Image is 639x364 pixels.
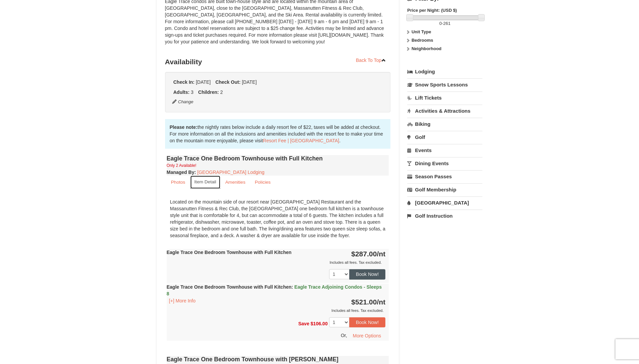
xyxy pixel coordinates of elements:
span: 261 [443,21,451,26]
a: Golf Instruction [407,210,482,222]
a: Dining Events [407,157,482,170]
strong: : [167,170,196,175]
a: Item Detail [190,176,220,189]
label: - [407,20,482,27]
button: [+] More Info [167,297,198,304]
a: Policies [250,176,275,189]
strong: Price per Night: (USD $) [407,8,457,13]
button: Book Now! [349,269,386,279]
span: $521.00 [351,298,377,306]
span: /nt [377,298,386,306]
small: Photos [171,180,185,185]
span: [DATE] [242,79,257,85]
button: Book Now! [349,317,386,327]
strong: Eagle Trace One Bedroom Townhouse with Full Kitchen [167,284,382,296]
a: Lodging [407,66,482,78]
a: Golf [407,131,482,143]
h3: Availability [165,55,391,69]
span: : [291,284,293,290]
span: Save [298,321,309,326]
a: Golf Membership [407,183,482,196]
span: Managed By [167,170,194,175]
small: Only 2 Available! [167,163,196,168]
div: Located on the mountain side of our resort near [GEOGRAPHIC_DATA] Restaurant and the Massanutten ... [167,195,389,242]
div: Includes all fees. Tax excluded. [167,307,386,314]
button: More Options [348,331,385,341]
a: Back To Top [352,55,391,65]
strong: Adults: [173,89,190,95]
div: the nightly rates below include a daily resort fee of $22, taxes will be added at checkout. For m... [165,119,391,149]
span: 0 [439,21,442,26]
a: [GEOGRAPHIC_DATA] Lodging [197,170,264,175]
strong: Check Out: [215,79,241,85]
h4: Eagle Trace One Bedroom Townhouse with [PERSON_NAME] [167,356,389,363]
a: Events [407,144,482,156]
a: Lift Tickets [407,92,482,104]
strong: $287.00 [351,250,386,258]
a: [GEOGRAPHIC_DATA] [407,196,482,209]
strong: Neighborhood [412,46,442,51]
small: Amenities [225,180,246,185]
span: 2 [220,89,223,95]
a: Resort Fee | [GEOGRAPHIC_DATA] [263,138,339,143]
small: Item Detail [194,179,216,184]
a: Photos [167,176,190,189]
small: Policies [255,180,270,185]
strong: Children: [198,89,219,95]
strong: Check In: [173,79,195,85]
span: [DATE] [196,79,211,85]
span: Eagle Trace Adjoining Condos - Sleeps 8 [167,284,382,296]
a: Activities & Attractions [407,105,482,117]
h4: Eagle Trace One Bedroom Townhouse with Full Kitchen [167,155,389,162]
strong: Please note: [170,124,197,130]
div: Includes all fees. Tax excluded. [167,259,386,266]
strong: Eagle Trace One Bedroom Townhouse with Full Kitchen [167,250,292,255]
a: Snow Sports Lessons [407,78,482,91]
strong: Bedrooms [412,38,433,43]
span: Or, [341,333,347,338]
a: Season Passes [407,170,482,183]
a: Biking [407,118,482,130]
span: /nt [377,250,386,258]
strong: Unit Type [412,29,431,34]
span: $106.00 [311,321,328,326]
span: 3 [191,89,194,95]
button: Change [172,98,194,106]
a: Amenities [221,176,250,189]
